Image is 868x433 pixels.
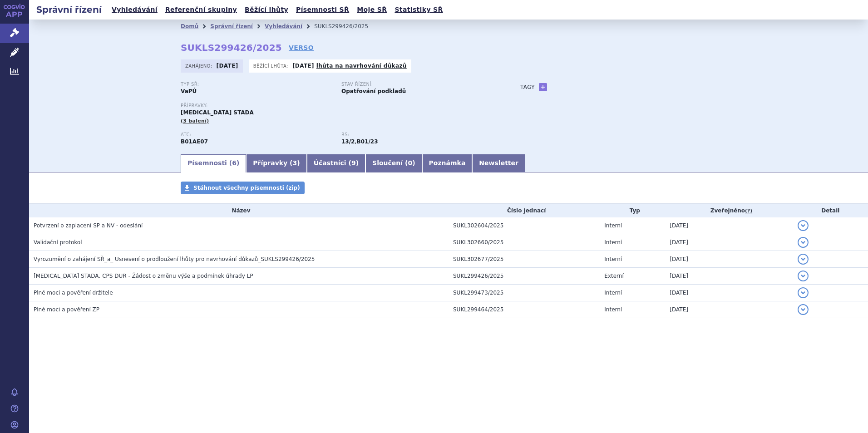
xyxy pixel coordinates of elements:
[798,237,809,248] button: detail
[392,4,445,16] a: Statistiky SŘ
[600,204,665,217] th: Typ
[665,234,793,251] td: [DATE]
[449,217,600,234] td: SUKL302604/2025
[365,154,422,172] a: Sloučení (0)
[181,42,282,53] strong: SUKLS299426/2025
[539,83,547,91] a: +
[163,4,240,16] a: Referenční skupiny
[341,82,493,87] p: Stav řízení:
[34,290,113,296] span: Plné moci a pověření držitele
[354,4,390,16] a: Moje SŘ
[181,103,502,108] p: Přípravky:
[665,204,793,217] th: Zveřejněno
[293,159,297,167] span: 3
[34,273,253,279] span: DABIGATRAN ETEXILATE STADA, CPS DUR - Žádost o změnu výše a podmínek úhrady LP
[34,306,99,313] span: Plné moci a pověření ZP
[745,208,752,214] abbr: (?)
[520,82,535,93] h3: Tagy
[316,63,407,69] a: lhůta na navrhování důkazů
[307,154,365,172] a: Účastníci (9)
[292,63,314,69] strong: [DATE]
[798,304,809,315] button: detail
[181,132,332,138] p: ATC:
[798,271,809,281] button: detail
[604,273,623,279] span: Externí
[604,306,622,313] span: Interní
[289,43,314,52] a: VERSO
[29,204,449,217] th: Název
[604,222,622,229] span: Interní
[798,254,809,265] button: detail
[181,182,305,194] a: Stáhnout všechny písemnosti (zip)
[408,159,412,167] span: 0
[793,204,868,217] th: Detail
[242,4,291,16] a: Běžící lhůty
[29,3,109,16] h2: Správní řízení
[357,138,378,145] strong: gatrany a xabany vyšší síly
[449,301,600,318] td: SUKL299464/2025
[232,159,237,167] span: 6
[246,154,306,172] a: Přípravky (3)
[34,222,143,229] span: Potvrzení o zaplacení SP a NV - odeslání
[341,132,502,146] div: ,
[181,154,246,172] a: Písemnosti (6)
[265,23,302,30] a: Vyhledávání
[351,159,356,167] span: 9
[798,220,809,231] button: detail
[604,239,622,246] span: Interní
[665,251,793,268] td: [DATE]
[34,239,82,246] span: Validační protokol
[449,234,600,251] td: SUKL302660/2025
[181,23,198,30] a: Domů
[604,290,622,296] span: Interní
[181,88,197,94] strong: VaPÚ
[449,204,600,217] th: Číslo jednací
[314,20,380,33] li: SUKLS299426/2025
[665,217,793,234] td: [DATE]
[665,268,793,285] td: [DATE]
[293,4,352,16] a: Písemnosti SŘ
[185,62,214,69] span: Zahájeno:
[181,109,254,116] span: [MEDICAL_DATA] STADA
[217,63,238,69] strong: [DATE]
[665,285,793,301] td: [DATE]
[449,285,600,301] td: SUKL299473/2025
[181,138,208,145] strong: DABIGATRAN-ETEXILÁT
[181,118,209,124] span: (3 balení)
[341,88,406,94] strong: Opatřování podkladů
[193,185,300,191] span: Stáhnout všechny písemnosti (zip)
[449,251,600,268] td: SUKL302677/2025
[604,256,622,262] span: Interní
[449,268,600,285] td: SUKL299426/2025
[181,82,332,87] p: Typ SŘ:
[292,62,407,69] p: -
[472,154,525,172] a: Newsletter
[253,62,290,69] span: Běžící lhůta:
[341,132,493,138] p: RS:
[109,4,160,16] a: Vyhledávání
[665,301,793,318] td: [DATE]
[341,138,355,145] strong: léčiva k terapii nebo k profylaxi tromboembolických onemocnění, přímé inhibitory faktoru Xa a tro...
[798,287,809,298] button: detail
[34,256,315,262] span: Vyrozumění o zahájení SŘ_a_ Usnesení o prodloužení lhůty pro navrhování důkazů_SUKLS299426/2025
[210,23,253,30] a: Správní řízení
[422,154,473,172] a: Poznámka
